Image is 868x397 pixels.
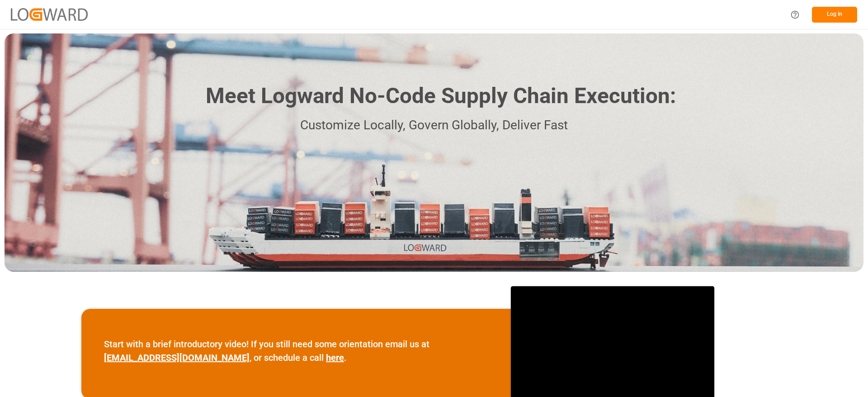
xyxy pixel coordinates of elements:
p: Customize Locally, Govern Globally, Deliver Fast [192,115,676,136]
p: Start with a brief introductory video! If you still need some orientation email us at , or schedu... [104,337,488,364]
h1: Meet Logward No-Code Supply Chain Execution: [206,80,676,112]
img: Logward_new_orange.png [11,8,88,20]
button: Log In [812,7,857,23]
a: [EMAIL_ADDRESS][DOMAIN_NAME] [104,352,250,363]
button: Help Center [785,5,805,25]
a: here [326,352,344,363]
